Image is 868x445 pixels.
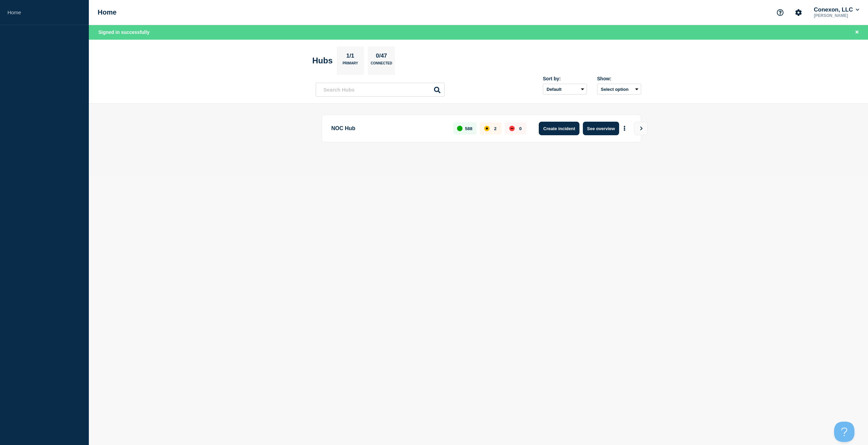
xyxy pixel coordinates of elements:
[543,76,587,81] div: Sort by:
[331,122,446,135] p: NOC Hub
[597,76,641,81] div: Show:
[812,13,861,18] p: [PERSON_NAME]
[312,56,333,65] h2: Hubs
[316,83,445,97] input: Search Hubs
[98,8,117,16] h1: Home
[812,6,861,13] button: Conexon, LLC
[519,126,521,131] p: 0
[834,422,854,442] iframe: Help Scout Beacon - Open
[583,122,619,135] button: See overview
[853,28,861,36] button: Close banner
[457,126,462,131] div: up
[791,5,806,20] button: Account settings
[620,122,629,135] button: More actions
[98,29,150,35] span: Signed in successfully
[773,5,787,20] button: Support
[634,122,648,135] button: View
[509,126,515,131] div: down
[597,84,641,95] button: Select option
[494,126,496,131] p: 2
[373,53,390,61] p: 0/47
[543,84,587,95] select: Sort by
[342,61,358,68] p: Primary
[344,53,357,61] p: 1/1
[539,122,579,135] button: Create incident
[484,126,490,131] div: affected
[465,126,473,131] p: 588
[371,61,392,68] p: Connected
